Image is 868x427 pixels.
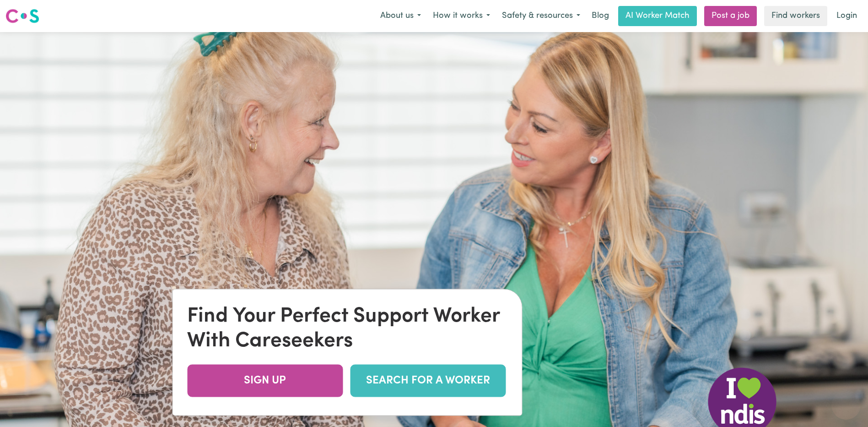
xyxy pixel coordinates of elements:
a: Post a job [704,6,757,26]
a: Blog [586,6,615,26]
button: How it works [427,6,496,26]
button: About us [374,6,427,26]
a: Find workers [764,6,827,26]
div: Find Your Perfect Support Worker With Careseekers [187,304,507,354]
img: Careseekers logo [5,8,39,24]
a: Login [831,6,863,26]
a: SIGN UP [187,365,343,397]
button: Safety & resources [496,6,586,26]
a: AI Worker Match [618,6,697,26]
a: SEARCH FOR A WORKER [350,365,506,397]
a: Careseekers logo [5,5,39,27]
iframe: Button to launch messaging window [831,390,861,420]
